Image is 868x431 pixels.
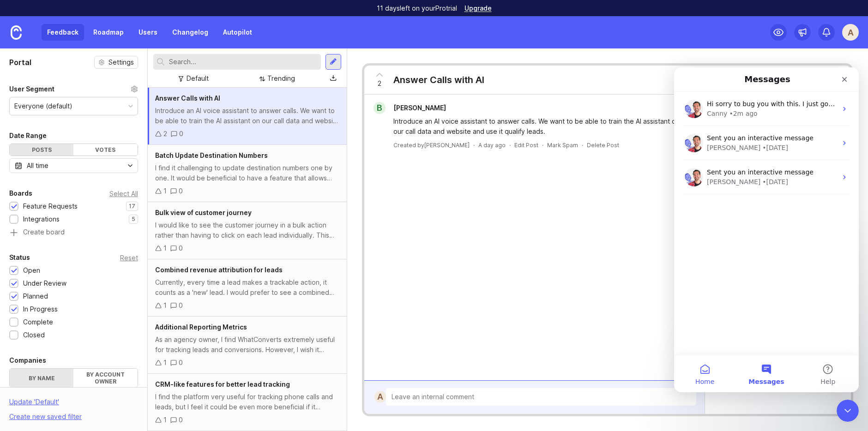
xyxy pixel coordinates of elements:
span: Bulk view of customer journey [155,209,252,216]
div: Feature Requests [23,201,78,211]
h1: Portal [9,57,31,68]
div: Default [187,73,209,84]
div: Integrations [23,214,60,224]
div: Introduce an AI voice assistant to answer calls. We want to be able to train the AI assistant on ... [155,106,339,126]
span: CRM-like features for better lead tracking [155,380,290,388]
div: · [582,141,583,149]
div: Under Review [23,278,66,288]
img: Canny Home [11,25,22,40]
div: 2 [163,129,167,139]
div: Introduce an AI voice assistant to answer calls. We want to be able to train the AI assistant on ... [393,116,686,137]
div: Everyone (default) [14,101,72,111]
div: Edit Post [514,141,538,149]
span: Additional Reporting Metrics [155,323,247,331]
span: Combined revenue attribution for leads [155,266,283,274]
div: 1 [163,358,167,368]
button: Help [123,288,185,325]
img: Profile image for Jacques [11,66,29,85]
div: Trending [267,73,295,84]
svg: toggle icon [123,162,138,169]
span: A day ago [478,141,506,149]
div: A [374,391,386,403]
div: Select All [109,191,138,196]
a: Changelog [167,24,214,41]
div: Open [23,265,40,275]
div: 0 [179,300,183,311]
span: Settings [108,58,134,67]
span: Batch Update Destination Numbers [155,151,268,159]
div: Answer Calls with AI [393,73,484,86]
a: Create board [9,229,138,237]
span: Home [21,311,40,317]
a: B[PERSON_NAME] [368,102,453,114]
div: Create new saved filter [9,412,82,422]
div: Date Range [9,130,47,141]
div: B [374,102,386,114]
div: 0 [179,129,183,139]
iframe: To enrich screen reader interactions, please activate Accessibility in Grammarly extension settings [837,400,859,422]
a: Combined revenue attribution for leadsCurrently, every time a lead makes a trackable action, it c... [148,259,347,317]
div: Complete [23,317,53,327]
button: Settings [94,56,138,69]
a: Roadmap [88,24,129,41]
span: Sent you an interactive message [33,67,139,74]
span: Hi sorry to bug you with this. I just got this email "You're approaching the Free plan's tracked ... [33,33,675,40]
div: Posts [10,144,73,156]
div: • [DATE] [88,110,114,120]
div: · [473,141,475,149]
div: As an agency owner, I find WhatConverts extremely useful for tracking leads and conversions. Howe... [155,335,339,355]
span: Sent you an interactive message [33,101,139,108]
div: 0 [179,243,183,253]
iframe: To enrich screen reader interactions, please activate Accessibility in Grammarly extension settings [674,67,859,392]
p: 11 days left on your Pro trial [377,4,457,13]
div: Closed [23,330,45,340]
div: 1 [163,415,167,425]
input: Search... [169,57,317,67]
a: Bulk view of customer journeyI would like to see the customer journey in a bulk action rather tha... [148,202,347,259]
div: A [842,24,859,41]
div: Status [9,252,30,263]
span: Answer Calls with AI [155,94,220,102]
button: Mark Spam [547,141,578,149]
div: Delete Post [587,141,619,149]
span: Messages [74,311,110,317]
div: In Progress [23,304,58,314]
span: [PERSON_NAME] [393,104,446,112]
p: 5 [132,215,135,223]
div: • [DATE] [88,76,114,85]
div: 1 [163,243,167,253]
div: User Segment [9,84,54,95]
div: Update ' Default ' [9,397,59,412]
div: I find the platform very useful for tracking phone calls and leads, but I feel it could be even m... [155,392,339,412]
div: Companies [9,355,46,366]
div: Created by [PERSON_NAME] [393,141,470,149]
div: Planned [23,291,48,301]
img: Profile image for Jacques [11,101,29,119]
div: Boards [9,188,32,199]
a: Users [133,24,163,41]
div: • 2m ago [55,42,83,51]
span: 2 [378,78,381,89]
label: By name [10,369,73,387]
a: Autopilot [217,24,258,41]
a: Additional Reporting MetricsAs an agency owner, I find WhatConverts extremely useful for tracking... [148,317,347,374]
div: 0 [179,415,183,425]
div: Canny [33,42,53,51]
div: Reset [120,255,138,260]
a: Batch Update Destination NumbersI find it challenging to update destination numbers one by one. I... [148,145,347,202]
div: [PERSON_NAME] [33,110,86,120]
div: 0 [179,358,183,368]
div: I would like to see the customer journey in a bulk action rather than having to click on each lea... [155,220,339,240]
div: [PERSON_NAME] [33,76,86,85]
a: CRM-like features for better lead trackingI find the platform very useful for tracking phone call... [148,374,347,431]
div: 1 [163,300,167,311]
p: 17 [129,203,135,210]
div: · [509,141,511,149]
div: · [542,141,543,149]
a: Answer Calls with AIIntroduce an AI voice assistant to answer calls. We want to be able to train ... [148,88,347,145]
div: All time [27,161,48,171]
